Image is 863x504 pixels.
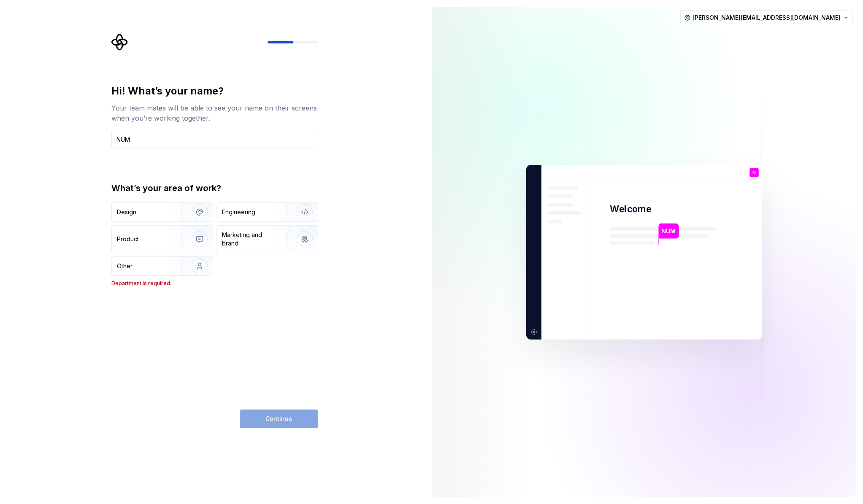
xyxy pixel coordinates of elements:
div: Marketing and brand [222,231,279,248]
input: Han Solo [111,130,318,148]
div: What’s your area of work? [111,182,318,194]
div: Other [117,262,133,270]
p: Welcome [610,203,651,215]
p: NUM [661,226,676,235]
div: Your team mates will be able to see your name on their screens when you’re working together. [111,103,318,123]
div: Engineering [222,208,255,216]
button: [PERSON_NAME][EMAIL_ADDRESS][DOMAIN_NAME] [680,10,853,25]
svg: Supernova Logo [111,34,128,51]
p: Department is required. [111,280,318,287]
p: N [752,170,756,175]
div: Design [117,208,136,216]
div: Hi! What’s your name? [111,84,318,98]
span: [PERSON_NAME][EMAIL_ADDRESS][DOMAIN_NAME] [693,13,841,22]
div: Product [117,235,139,243]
